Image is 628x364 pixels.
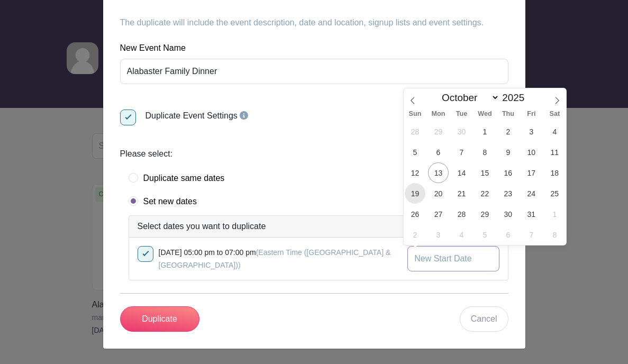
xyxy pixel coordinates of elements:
[475,142,495,162] span: October 8, 2025
[450,111,473,117] span: Tue
[475,204,495,224] span: October 29, 2025
[544,121,565,142] span: October 4, 2025
[437,92,499,104] select: Month
[129,196,197,207] label: Set new dates
[120,148,508,160] div: Please select:
[405,142,425,162] span: October 5, 2025
[498,162,518,183] span: October 16, 2025
[473,111,496,117] span: Wed
[407,246,499,271] input: New Start Date
[544,224,565,245] span: November 8, 2025
[520,111,543,117] span: Fri
[460,306,508,332] a: Cancel
[120,42,186,54] label: New Event Name
[426,111,450,117] span: Mon
[159,248,391,269] small: [DATE] 05:00 pm to 07:00 pm
[120,306,199,332] input: Duplicate
[499,92,533,104] input: Year
[428,162,449,183] span: October 13, 2025
[451,142,472,162] span: October 7, 2025
[428,183,449,204] span: October 20, 2025
[428,224,449,245] span: November 3, 2025
[475,183,495,204] span: October 22, 2025
[498,121,518,142] span: October 2, 2025
[521,142,542,162] span: October 10, 2025
[498,224,518,245] span: November 6, 2025
[521,224,542,245] span: November 7, 2025
[475,224,495,245] span: November 5, 2025
[129,216,508,238] div: Select dates you want to duplicate
[451,183,472,204] span: October 21, 2025
[451,121,472,142] span: September 30, 2025
[405,162,425,183] span: October 12, 2025
[521,204,542,224] span: October 31, 2025
[498,204,518,224] span: October 30, 2025
[521,121,542,142] span: October 3, 2025
[498,183,518,204] span: October 23, 2025
[544,183,565,204] span: October 25, 2025
[451,162,472,183] span: October 14, 2025
[129,173,225,184] label: Duplicate same dates
[405,183,425,204] span: October 19, 2025
[159,248,391,269] span: (Eastern Time ([GEOGRAPHIC_DATA] & [GEOGRAPHIC_DATA]))
[428,121,449,142] span: September 29, 2025
[405,121,425,142] span: September 28, 2025
[475,162,495,183] span: October 15, 2025
[475,121,495,142] span: October 1, 2025
[428,204,449,224] span: October 27, 2025
[405,204,425,224] span: October 26, 2025
[544,204,565,224] span: November 1, 2025
[405,224,425,245] span: November 2, 2025
[428,142,449,162] span: October 6, 2025
[404,111,427,117] span: Sun
[544,142,565,162] span: October 11, 2025
[120,16,508,29] p: The duplicate will include the event description, date and location, signup lists and event setti...
[543,111,566,117] span: Sat
[451,224,472,245] span: November 4, 2025
[544,162,565,183] span: October 18, 2025
[521,162,542,183] span: October 17, 2025
[521,183,542,204] span: October 24, 2025
[498,142,518,162] span: October 9, 2025
[496,111,520,117] span: Thu
[451,204,472,224] span: October 28, 2025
